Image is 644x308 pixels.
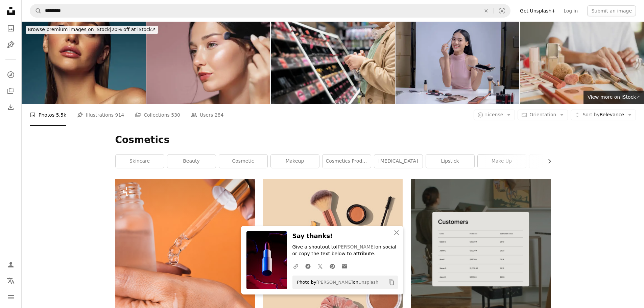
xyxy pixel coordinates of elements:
[4,38,18,51] a: Illustrations
[30,4,510,18] form: Find visuals sitewide
[115,111,124,119] span: 914
[4,22,18,35] a: Photos
[583,91,644,104] a: View more on iStock↗
[358,280,378,285] a: Unsplash
[518,110,568,120] button: Orientation
[215,111,224,119] span: 284
[77,104,124,126] a: Illustrations 914
[22,22,146,104] img: Portrait of a beautiful woman with natural make-up
[116,155,164,168] a: skincare
[115,134,551,146] h1: Cosmetics
[478,155,526,168] a: make up
[543,155,551,168] button: scroll list to the right
[326,259,338,273] a: Share on Pinterest
[582,112,599,117] span: Sort by
[571,110,636,120] button: Sort byRelevance
[529,112,556,117] span: Orientation
[474,110,515,120] button: License
[336,244,375,250] a: [PERSON_NAME]
[4,274,18,288] button: Language
[167,155,216,168] a: beauty
[4,68,18,81] a: Explore
[292,231,398,241] h3: Say thanks!
[271,22,395,104] img: woman choosing lipstick at cosmetic counter in the shop Close-up of young woman choosing lipstick...
[338,259,351,273] a: Share over email
[396,22,520,104] img: Woman doing a make-up vlog
[316,280,353,285] a: [PERSON_NAME]
[314,259,326,273] a: Share on Twitter
[294,277,379,288] span: Photo by on
[323,155,371,168] a: cosmetics product
[28,27,111,32] span: Browse premium images on iStock |
[28,27,156,32] span: 20% off at iStock ↗
[4,290,18,304] button: Menu
[115,281,255,287] a: a hand holding a small bottle of liquid
[529,155,578,168] a: perfume
[374,155,423,168] a: [MEDICAL_DATA]
[191,104,223,126] a: Users 284
[494,4,510,17] button: Visual search
[426,155,474,168] a: lipstick
[22,22,162,38] a: Browse premium images on iStock|20% off at iStock↗
[587,5,636,16] button: Submit an image
[30,4,42,17] button: Search Unsplash
[146,22,270,104] img: Model Applying Shimmering Highlighter on Cheekbone with Makeup Brush
[559,5,582,16] a: Log in
[219,155,267,168] a: cosmetic
[302,259,314,273] a: Share on Facebook
[520,22,644,104] img: Close-up Cosmetic, Eye shadow palette, Lipstick, Foundation, Young Asian beauty girl collect make...
[292,244,398,257] p: Give a shoutout to on social or copy the text below to attribute.
[485,112,503,117] span: License
[588,94,640,100] span: View more on iStock ↗
[4,84,18,98] a: Collections
[582,112,624,118] span: Relevance
[4,100,18,114] a: Download History
[516,5,559,16] a: Get Unsplash+
[271,155,319,168] a: makeup
[386,277,397,288] button: Copy to clipboard
[135,104,180,126] a: Collections 530
[479,4,494,17] button: Clear
[171,111,180,119] span: 530
[4,258,18,271] a: Log in / Sign up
